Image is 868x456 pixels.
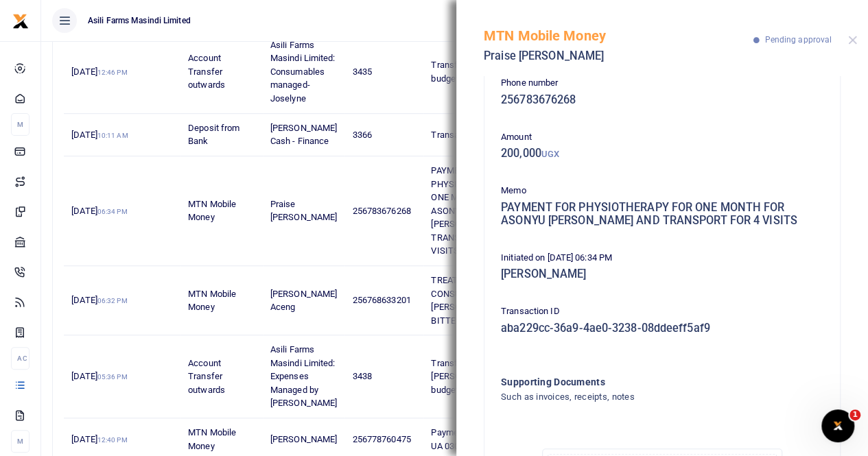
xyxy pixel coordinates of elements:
span: [DATE] [71,67,127,77]
h5: 200,000 [501,147,823,160]
span: Account Transfer outwards [188,358,225,395]
span: 256768633201 [352,295,410,305]
h4: Such as invoices, receipts, notes [501,389,768,405]
p: Initiated on [DATE] 06:34 PM [501,251,823,265]
span: Asili Farms Masindi Limited [82,14,196,27]
small: 06:34 PM [97,208,128,215]
span: [DATE] [71,295,127,305]
span: 3366 [352,130,371,140]
span: [PERSON_NAME] [270,434,337,444]
span: MTN Mobile Money [188,199,236,223]
h5: aba229cc-36a9-4ae0-3238-08ddeeff5af9 [501,322,823,335]
p: Transaction ID [501,304,823,319]
p: Phone number [501,76,823,91]
small: 12:40 PM [97,436,128,444]
span: 3438 [352,371,371,381]
span: Asili Farms Masindi Limited: Consumables managed-Joselyne [270,40,336,104]
span: TREATMENTS AND CONSULTATION FOR [PERSON_NAME] BITTEN BY A DOG [431,275,513,326]
small: UGX [541,149,559,159]
h5: PAYMENT FOR PHYSIOTHERAPY FOR ONE MONTH FOR ASONYU [PERSON_NAME] AND TRANSPORT FOR 4 VISITS [501,201,823,228]
h5: [PERSON_NAME] [501,267,823,281]
span: [PERSON_NAME] Aceng [270,289,337,313]
h5: Praise [PERSON_NAME] [484,49,753,63]
span: Account Transfer outwards [188,53,225,90]
span: Transfer to [PERSON_NAME] for budget Week 39 [431,358,511,395]
span: MTN Mobile Money [188,427,236,451]
iframe: Intercom live chat [821,409,854,442]
small: 10:11 AM [97,132,128,139]
p: Amount [501,130,823,145]
small: 12:46 PM [97,69,128,76]
span: 256778760475 [352,434,410,444]
span: Transfer to Ops for budget week 39 [431,60,506,84]
span: PAYMENT FOR PHYSIOTHERAPY FOR ONE MONTH FOR ASONYU [PERSON_NAME] AND TRANSPORT FOR 4 VISITS [431,165,521,256]
span: MTN Mobile Money [188,289,236,313]
h5: MTN Mobile Money [484,27,753,44]
small: 06:32 PM [97,297,128,304]
span: 3435 [352,67,371,77]
button: Close [848,36,857,45]
span: [DATE] [71,206,127,216]
span: Transaction Deposit [431,130,511,140]
p: Memo [501,184,823,198]
li: M [11,430,30,453]
span: [PERSON_NAME] Cash - Finance [270,123,337,147]
a: logo-small logo-large logo-large [12,15,29,25]
span: Payment for car wash UA 030AT to smart skills [431,427,527,451]
span: [DATE] [71,130,128,140]
span: Deposit from Bank [188,123,239,147]
span: 256783676268 [352,206,410,216]
h5: 256783676268 [501,93,823,107]
span: 1 [849,409,860,420]
h4: Supporting Documents [501,374,768,389]
span: [DATE] [71,371,127,381]
li: M [11,113,30,136]
small: 05:36 PM [97,373,128,381]
img: logo-small [12,13,29,29]
span: Praise [PERSON_NAME] [270,199,337,223]
span: Pending approval [764,35,832,45]
span: [DATE] [71,434,127,444]
span: Asili Farms Masindi Limited: Expenses Managed by [PERSON_NAME] [270,344,337,408]
li: Ac [11,347,30,370]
